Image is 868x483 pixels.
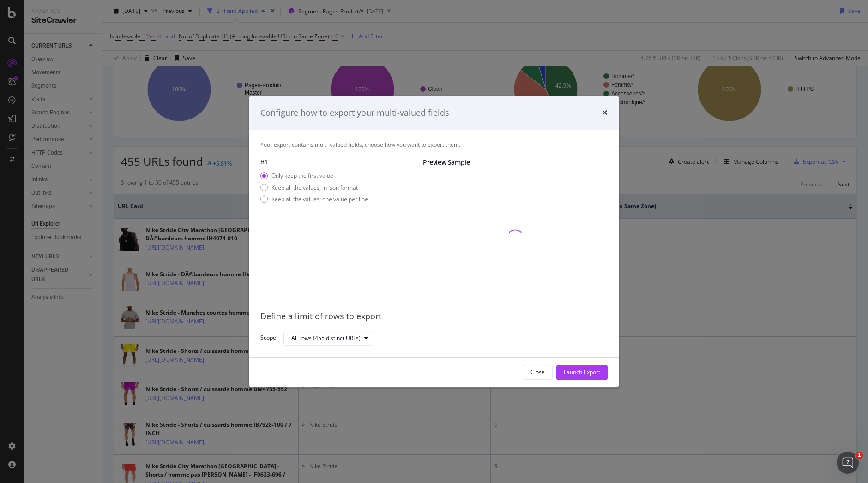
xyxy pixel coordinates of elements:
div: All rows (455 distinct URLs) [291,335,361,341]
span: 1 [856,452,863,459]
button: Launch Export [556,365,608,380]
div: Define a limit of rows to export [260,311,608,323]
iframe: Intercom live chat [837,452,859,474]
div: Only keep the first value [271,172,333,180]
div: Keep all the values, in json format [271,184,358,191]
div: times [602,107,608,119]
div: Your export contains multi-valued fields, choose how you want to export them. [260,141,608,149]
div: Launch Export [564,369,600,376]
div: Preview Sample [423,158,608,167]
div: Keep all the values, in json format [260,184,368,191]
div: modal [249,96,619,388]
button: All rows (455 distinct URLs) [283,331,372,346]
button: Close [523,365,553,380]
div: Keep all the values, one value per line [271,195,368,203]
div: Only keep the first value [260,172,368,180]
div: Configure how to export your multi-valued fields [260,107,449,119]
label: H1 [260,158,416,166]
label: Scope [260,334,276,344]
div: Close [530,369,545,376]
